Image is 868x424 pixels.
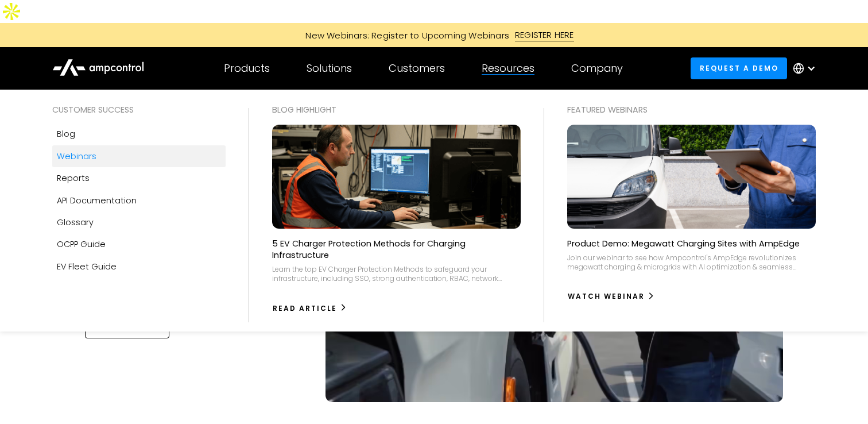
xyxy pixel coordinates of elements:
a: Request a demo [691,57,787,79]
div: Products [224,62,270,75]
div: Company [571,62,623,75]
a: API Documentation [52,190,226,211]
p: 5 EV Charger Protection Methods for Charging Infrastructure [272,238,521,261]
a: watch webinar [567,287,655,306]
div: Glossary [57,216,94,229]
div: Customers [389,62,445,75]
div: Join our webinar to see how Ampcontrol's AmpEdge revolutionizes megawatt charging & microgrids wi... [567,253,816,271]
div: API Documentation [57,194,137,207]
a: OCPP Guide [52,233,226,255]
div: Learn the top EV Charger Protection Methods to safeguard your infrastructure, including SSO, stro... [272,265,521,283]
a: EV Fleet Guide [52,256,226,277]
p: Product Demo: Megawatt Charging Sites with AmpEdge [567,238,800,249]
div: Blog [57,128,75,140]
div: EV Fleet Guide [57,260,117,273]
div: Reports [57,172,90,184]
a: Blog [52,123,226,145]
div: Solutions [307,62,352,75]
a: Webinars [52,145,226,167]
div: OCPP Guide [57,238,106,250]
div: New Webinars: Register to Upcoming Webinars [294,29,515,41]
div: Featured webinars [567,103,816,116]
a: Reports [52,167,226,189]
div: watch webinar [568,291,645,302]
div: Webinars [57,150,96,163]
a: Glossary [52,211,226,233]
div: Resources [482,62,534,75]
div: REGISTER HERE [515,29,574,41]
div: Customer success [52,103,226,116]
div: Blog Highlight [272,103,521,116]
a: New Webinars: Register to Upcoming WebinarsREGISTER HERE [176,29,692,41]
div: Read Article [273,303,337,314]
a: Read Article [272,299,347,318]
